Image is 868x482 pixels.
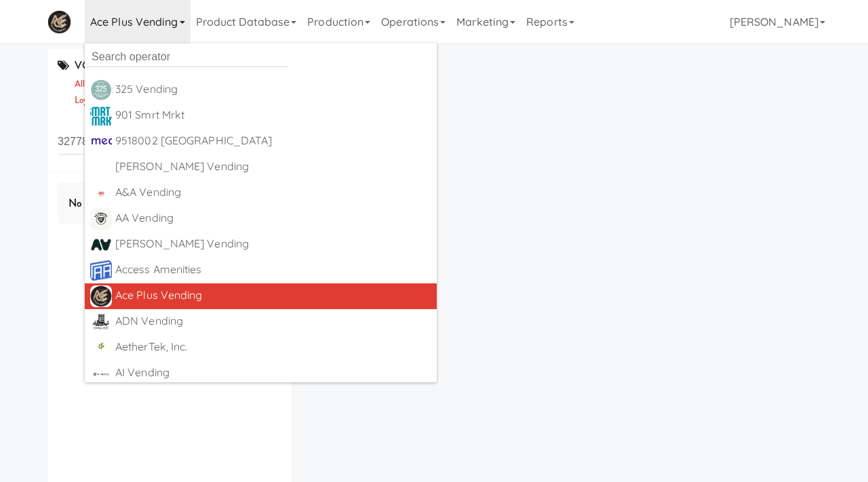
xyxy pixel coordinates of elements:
img: Micromart [47,10,71,34]
img: pbzj0xqistzv78rw17gh.jpg [90,131,112,153]
div: 9518002 [GEOGRAPHIC_DATA] [115,131,431,151]
img: ACwAAAAAAQABAAACADs= [90,157,112,178]
div: AetherTek, Inc. [115,337,431,357]
img: kbrytollda43ilh6wexs.png [90,79,112,101]
img: ck9lluqwz49r4slbytpm.png [90,363,112,384]
div: Access Amenities [115,260,431,280]
div: [PERSON_NAME] Vending [115,234,431,254]
div: AA Vending [115,208,431,228]
div: ADN Vending [115,311,431,332]
a: loyalty [71,92,105,109]
img: btfbkppilgpqn7n9svkz.png [90,311,112,333]
div: Ace Plus Vending [115,285,431,306]
div: A&A Vending [115,182,431,203]
img: kgvx9ubdnwdmesdqrgmd.png [90,260,112,281]
img: fg1tdwzclvcgadomhdtp.png [90,285,112,307]
img: ir0uzeqxfph1lfkm2qud.jpg [90,105,112,127]
div: 325 Vending [115,79,431,100]
a: all [71,76,88,93]
div: [PERSON_NAME] Vending [115,157,431,177]
img: ucvciuztr6ofmmudrk1o.png [90,234,112,256]
img: wikircranfrz09drhcio.png [90,337,112,359]
div: 901 Smrt Mrkt [115,105,431,125]
span: VOUCHERS [58,58,135,73]
input: Search operator [85,47,288,67]
div: AI Vending [115,363,431,383]
img: q2obotf9n3qqirn9vbvw.jpg [90,182,112,204]
div: No vouchers found [58,182,281,224]
img: dcdxvmg3yksh6usvjplj.png [90,208,112,230]
input: Search vouchers [58,129,281,155]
